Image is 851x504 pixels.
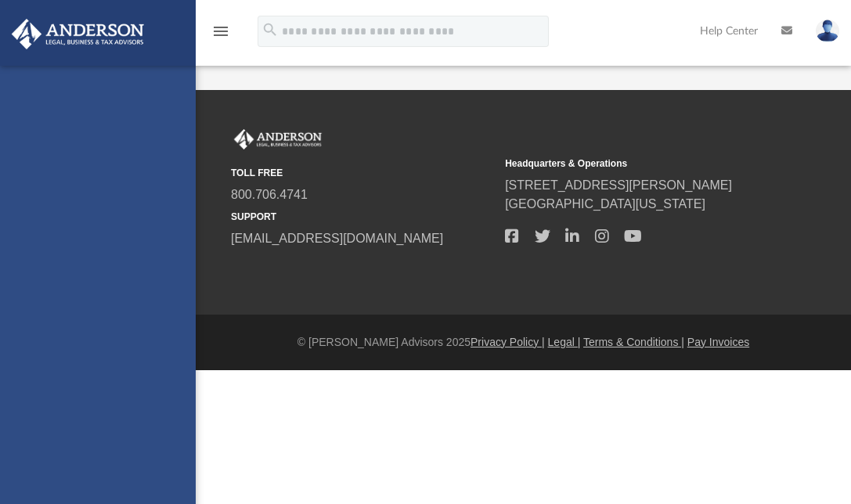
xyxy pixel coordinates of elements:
a: Terms & Conditions | [583,336,684,348]
small: TOLL FREE [231,166,494,180]
small: Headquarters & Operations [505,157,768,171]
a: 800.706.4741 [231,188,308,201]
img: User Pic [816,20,839,42]
img: Anderson Advisors Platinum Portal [231,129,325,149]
a: Legal | [548,336,581,348]
a: [GEOGRAPHIC_DATA][US_STATE] [505,197,705,211]
a: Privacy Policy | [471,336,545,348]
div: © [PERSON_NAME] Advisors 2025 [196,334,851,351]
i: menu [211,22,230,41]
i: search [261,21,279,38]
a: [EMAIL_ADDRESS][DOMAIN_NAME] [231,232,443,245]
a: Pay Invoices [687,336,749,348]
img: Anderson Advisors Platinum Portal [7,19,149,49]
a: menu [211,30,230,41]
a: [STREET_ADDRESS][PERSON_NAME] [505,178,732,192]
small: SUPPORT [231,210,494,224]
